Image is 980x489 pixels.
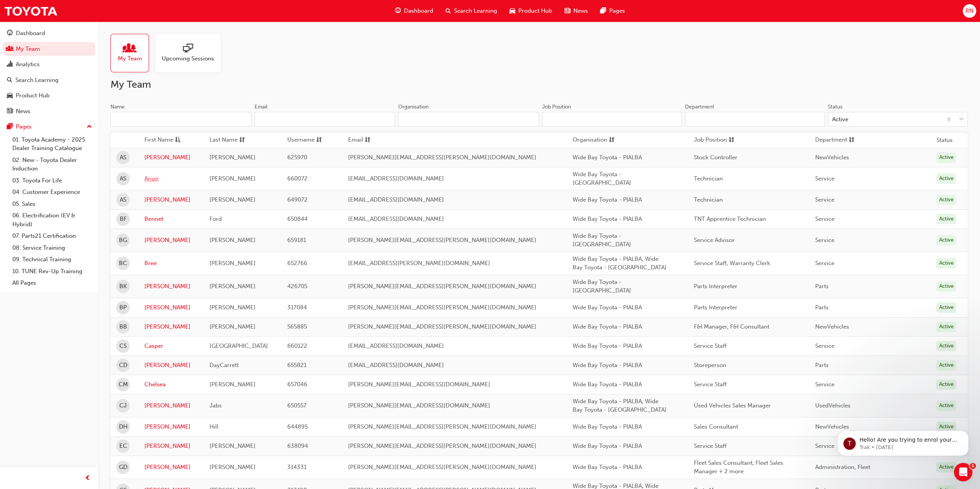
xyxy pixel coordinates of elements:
span: Fleet Sales Consultant, Fleet Sales Manager + 2 more [694,459,783,475]
span: BB [119,322,127,331]
a: Analytics [3,57,95,72]
span: sessionType_ONLINE_URL-icon [183,43,193,54]
a: car-iconProduct Hub [503,3,558,19]
span: asc-icon [175,135,181,145]
span: Service Staff [694,342,727,349]
h2: My Team [111,78,968,91]
span: Storeperson [694,362,726,369]
span: down-icon [959,115,964,125]
div: Dashboard [16,29,45,38]
a: Dashboard [3,26,95,40]
div: Active [936,235,956,245]
span: Parts Interpreter [694,304,737,311]
span: Service [815,175,834,182]
span: [PERSON_NAME][EMAIL_ADDRESS][PERSON_NAME][DOMAIN_NAME] [348,423,536,430]
span: pages-icon [600,6,606,16]
span: Parts [815,362,828,369]
a: Bennet [144,215,198,224]
span: Wide Bay Toyota - PIALBA [573,215,642,222]
div: Active [936,379,956,390]
span: Search Learning [454,7,497,15]
span: Service [815,260,834,267]
span: 652766 [287,260,307,267]
span: CS [119,342,127,350]
span: car-icon [509,6,515,16]
div: Active [936,341,956,351]
span: [PERSON_NAME][EMAIL_ADDRESS][DOMAIN_NAME] [348,402,490,409]
span: Wide Bay Toyota - PIALBA [573,381,642,388]
div: Email [255,103,268,111]
span: Department [815,135,847,145]
span: Wide Bay Toyota - [GEOGRAPHIC_DATA] [573,171,631,187]
span: search-icon [7,77,12,84]
button: Usernamesorting-icon [287,135,330,145]
a: News [3,104,95,118]
a: [PERSON_NAME] [144,361,198,370]
span: NewVehicles [815,423,849,430]
span: Technician [694,175,723,182]
span: 314331 [287,464,307,471]
a: Trak [4,2,58,20]
span: NewVehicles [815,154,849,161]
div: Job Position [542,103,571,111]
a: [PERSON_NAME] [144,322,198,331]
span: Wide Bay Toyota - PIALBA [573,464,642,471]
a: 05. Sales [9,198,95,210]
span: 660072 [287,175,308,182]
span: [EMAIL_ADDRESS][DOMAIN_NAME] [348,196,444,203]
div: Active [936,302,956,313]
span: Jabs [209,402,222,409]
span: AS [120,174,126,183]
span: Service [815,442,834,449]
a: Chelsea [144,380,198,389]
div: Status [828,103,843,111]
span: [EMAIL_ADDRESS][DOMAIN_NAME] [348,175,444,182]
span: Service Advisor [694,237,735,244]
button: RN [963,4,976,18]
a: 08. Service Training [9,242,95,254]
div: Product Hub [16,91,50,100]
span: Last Name [209,135,238,145]
div: Pages [16,122,32,131]
span: Sales Consultant [694,423,738,430]
span: news-icon [565,6,570,16]
button: Last Namesorting-icon [209,135,252,145]
a: Bree [144,259,198,268]
span: [EMAIL_ADDRESS][PERSON_NAME][DOMAIN_NAME] [348,260,490,267]
span: Parts [815,304,828,311]
span: Dashboard [404,7,433,15]
span: sorting-icon [729,135,734,145]
a: [PERSON_NAME] [144,236,198,245]
span: [PERSON_NAME] [209,237,256,244]
input: Organisation [398,112,539,127]
a: 09. Technical Training [9,254,95,265]
span: [PERSON_NAME][EMAIL_ADDRESS][PERSON_NAME][DOMAIN_NAME] [348,304,536,311]
span: Wide Bay Toyota - PIALBA [573,442,642,449]
a: 07. Parts21 Certification [9,230,95,242]
span: prev-icon [85,474,90,483]
span: [PERSON_NAME][EMAIL_ADDRESS][PERSON_NAME][DOMAIN_NAME] [348,237,536,244]
span: CM [119,380,128,389]
a: All Pages [9,277,95,289]
button: Pages [3,120,95,134]
div: Active [936,214,956,224]
div: Active [936,174,956,184]
span: Username [287,135,315,145]
button: Job Positionsorting-icon [694,135,736,145]
span: 638094 [287,442,308,449]
span: Wide Bay Toyota - PIALBA [573,196,642,203]
a: guage-iconDashboard [389,3,439,19]
span: Technician [694,196,723,203]
span: Hill [209,423,218,430]
div: Active [936,360,956,371]
span: [PERSON_NAME][EMAIL_ADDRESS][PERSON_NAME][DOMAIN_NAME] [348,283,536,290]
a: [PERSON_NAME] [144,401,198,410]
span: Product Hub [518,7,552,15]
span: Pages [609,7,625,15]
span: BC [119,259,127,268]
span: [PERSON_NAME][EMAIL_ADDRESS][PERSON_NAME][DOMAIN_NAME] [348,154,536,161]
div: Department [685,103,714,111]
